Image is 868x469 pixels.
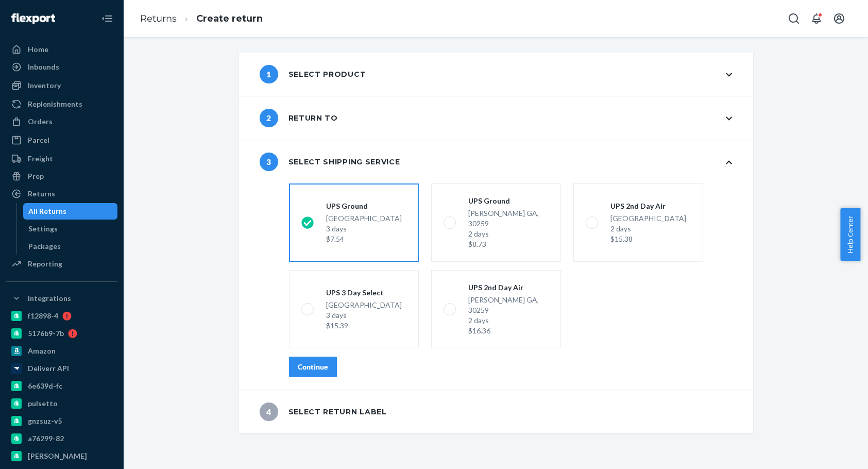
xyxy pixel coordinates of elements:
a: Parcel [6,132,117,148]
div: Inventory [28,80,61,91]
button: Open Search Box [784,8,804,29]
div: UPS 2nd Day Air [610,201,686,211]
a: All Returns [23,203,118,220]
div: f12898-4 [28,311,58,321]
button: Open account menu [829,8,849,29]
div: 3 days [326,224,402,234]
div: $16.36 [468,326,549,336]
div: 6e639d-fc [28,381,62,391]
div: 5176b9-7b [28,328,64,339]
button: Continue [289,357,337,377]
div: 3 days [326,310,402,321]
div: 2 days [468,315,549,326]
div: Amazon [28,346,56,356]
div: UPS Ground [468,196,549,206]
div: UPS 2nd Day Air [468,282,549,293]
a: Settings [23,221,118,237]
span: 2 [260,109,278,127]
div: UPS 3 Day Select [326,288,402,298]
div: Packages [28,241,61,252]
div: a76299-82 [28,433,64,444]
div: $8.73 [468,239,549,249]
div: 2 days [610,224,686,234]
span: 3 [260,153,278,171]
div: Freight [28,154,53,164]
div: [PERSON_NAME] [28,451,87,461]
a: Returns [140,13,177,24]
div: pulsetto [28,398,58,409]
a: gnzsuz-v5 [6,413,117,429]
a: Orders [6,113,117,130]
a: Returns [6,186,117,202]
a: Amazon [6,343,117,359]
div: $15.38 [610,234,686,244]
a: a76299-82 [6,430,117,447]
div: Inbounds [28,62,59,72]
button: Integrations [6,290,117,307]
div: Deliverr API [28,363,69,374]
ol: breadcrumbs [132,4,271,34]
button: Close Navigation [97,8,117,29]
div: [GEOGRAPHIC_DATA] [610,213,686,244]
button: Help Center [840,208,860,261]
a: Reporting [6,256,117,272]
a: 5176b9-7b [6,325,117,342]
div: Parcel [28,135,49,145]
div: [GEOGRAPHIC_DATA] [326,300,402,331]
a: Prep [6,168,117,185]
button: Open notifications [806,8,827,29]
a: 6e639d-fc [6,378,117,394]
div: Settings [28,224,58,234]
div: Home [28,44,48,55]
a: Inventory [6,77,117,94]
div: Prep [28,171,44,181]
div: Select return label [260,403,387,421]
div: Continue [298,362,328,372]
div: Orders [28,116,53,127]
div: Select shipping service [260,153,400,171]
a: pulsetto [6,395,117,412]
div: Integrations [28,293,71,304]
span: 1 [260,65,278,83]
div: gnzsuz-v5 [28,416,62,426]
span: 4 [260,403,278,421]
div: Return to [260,109,338,127]
div: Replenishments [28,99,82,109]
a: f12898-4 [6,308,117,324]
div: $7.54 [326,234,402,244]
div: Returns [28,189,55,199]
div: [PERSON_NAME] GA, 30259 [468,295,549,336]
div: $15.39 [326,321,402,331]
a: Freight [6,150,117,167]
a: Create return [196,13,263,24]
div: Select product [260,65,366,83]
div: 2 days [468,229,549,239]
a: Home [6,41,117,58]
a: [PERSON_NAME] [6,448,117,464]
a: Packages [23,238,118,255]
a: Replenishments [6,96,117,112]
a: Deliverr API [6,360,117,377]
img: Flexport logo [11,13,55,24]
a: Inbounds [6,59,117,75]
div: [GEOGRAPHIC_DATA] [326,213,402,244]
div: [PERSON_NAME] GA, 30259 [468,208,549,249]
div: Reporting [28,259,62,269]
div: UPS Ground [326,201,402,211]
div: All Returns [28,206,66,216]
